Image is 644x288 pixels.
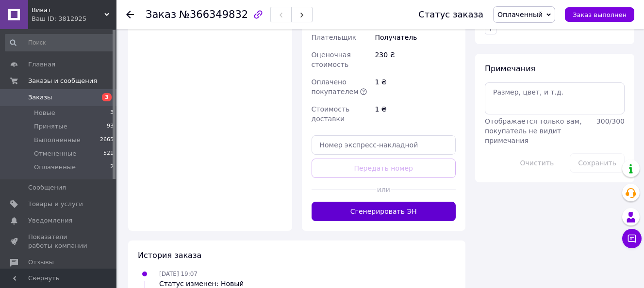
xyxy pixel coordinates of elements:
[28,233,90,250] span: Показатели работы компании
[373,29,458,46] div: Получатель
[312,78,359,96] span: Оплачено покупателем
[34,122,67,131] span: Принятые
[312,135,456,155] input: Номер экспресс-накладной
[100,136,114,144] span: 2665
[28,93,52,102] span: Заказы
[34,163,76,172] span: Оплаченные
[138,251,201,260] span: История заказа
[28,77,97,85] span: Заказы и сообщения
[312,33,357,41] span: Плательщик
[312,105,350,123] span: Стоимость доставки
[596,117,625,125] span: 300 / 300
[573,11,627,18] span: Заказ выполнен
[418,10,483,19] div: Статус заказа
[28,183,66,192] span: Сообщения
[622,229,642,248] button: Чат с покупателем
[28,200,83,208] span: Товары и услуги
[5,34,115,51] input: Поиск
[565,7,634,22] button: Заказ выполнен
[312,202,456,221] button: Сгенерировать ЭН
[485,117,582,144] span: Отображается только вам, покупатель не видит примечания
[34,149,76,158] span: Отмененные
[110,109,114,117] span: 3
[312,51,351,68] span: Оценочная стоимость
[373,100,458,128] div: 1 ₴
[497,11,543,18] span: Оплаченный
[126,10,134,19] div: Вернуться назад
[146,9,176,20] span: Заказ
[110,163,114,172] span: 2
[107,122,114,131] span: 93
[28,258,54,267] span: Отзывы
[102,93,112,101] span: 3
[179,9,248,20] span: №366349832
[373,73,458,100] div: 1 ₴
[28,60,55,69] span: Главная
[28,216,72,225] span: Уведомления
[32,6,104,15] span: Виват
[34,109,55,117] span: Новые
[34,136,81,144] span: Выполненные
[32,15,116,23] div: Ваш ID: 3812925
[376,185,391,194] span: или
[159,271,198,277] span: [DATE] 19:07
[485,64,535,73] span: Примечания
[373,46,458,73] div: 230 ₴
[103,149,114,158] span: 521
